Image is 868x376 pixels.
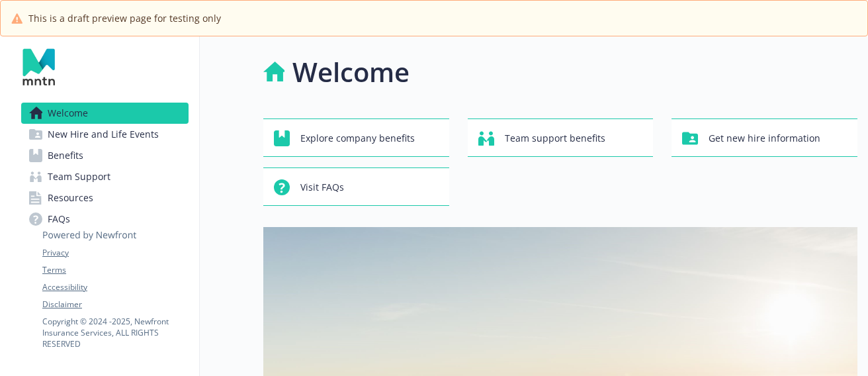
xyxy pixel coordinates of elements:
a: Terms [42,264,188,276]
h1: Welcome [292,52,410,92]
a: Resources [21,187,189,209]
a: FAQs [21,209,189,230]
span: Get new hire information [709,126,820,151]
span: Explore company benefits [300,126,415,151]
span: Team support benefits [505,126,605,151]
a: Privacy [42,247,188,259]
a: New Hire and Life Events [21,124,189,145]
span: Benefits [48,145,83,166]
a: Welcome [21,103,189,124]
a: Accessibility [42,281,188,293]
span: Visit FAQs [300,175,344,200]
button: Visit FAQs [263,167,449,206]
span: Team Support [48,166,110,187]
span: Resources [48,187,93,209]
button: Explore company benefits [263,118,449,157]
button: Get new hire information [672,118,857,157]
button: Team support benefits [468,118,654,157]
a: Team Support [21,166,189,187]
a: Benefits [21,145,189,166]
span: New Hire and Life Events [48,124,159,145]
span: Welcome [48,103,88,124]
a: Disclaimer [42,299,188,310]
span: This is a draft preview page for testing only [28,11,221,25]
p: Copyright © 2024 - 2025 , Newfront Insurance Services, ALL RIGHTS RESERVED [42,316,188,350]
